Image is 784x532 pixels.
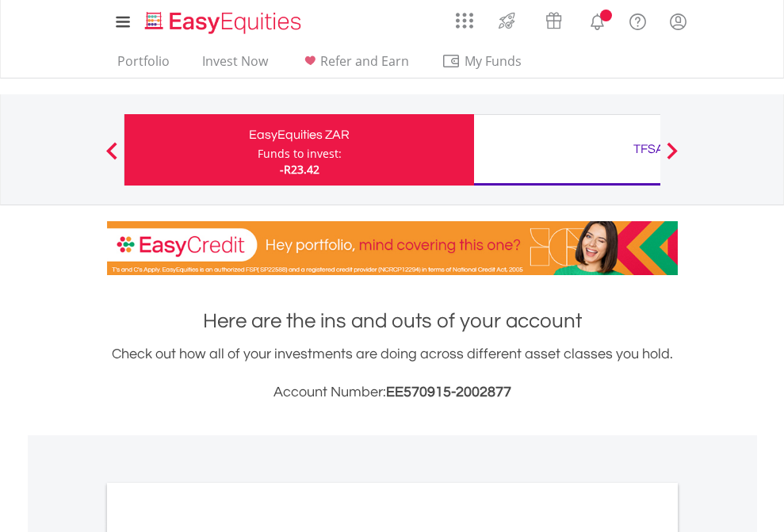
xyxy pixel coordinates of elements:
a: Invest Now [196,53,274,78]
img: EasyEquities_Logo.png [142,10,308,36]
a: Home page [139,4,308,36]
a: AppsGrid [446,4,484,29]
a: Refer and Earn [294,53,415,78]
span: EE570915-2002877 [386,385,511,400]
span: Refer and Earn [320,52,409,70]
button: Next [656,150,688,166]
h1: Here are the ins and outs of your account [107,307,678,335]
a: Notifications [577,4,618,36]
h3: Account Number: [107,381,678,404]
a: Portfolio [111,53,176,78]
a: FAQ's and Support [618,4,658,36]
img: EasyCredit Promotion Banner [107,221,678,275]
img: vouchers-v2.svg [541,8,567,33]
div: Funds to invest: [258,146,342,162]
div: EasyEquities ZAR [134,124,465,146]
span: My Funds [442,51,545,71]
button: Previous [96,150,128,166]
div: Check out how all of your investments are doing across different asset classes you hold. [107,343,678,404]
a: My Profile [658,4,698,39]
img: grid-menu-icon.svg [456,12,473,29]
span: -R23.42 [280,162,319,177]
a: Vouchers [530,4,577,33]
img: thrive-v2.svg [494,8,520,33]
